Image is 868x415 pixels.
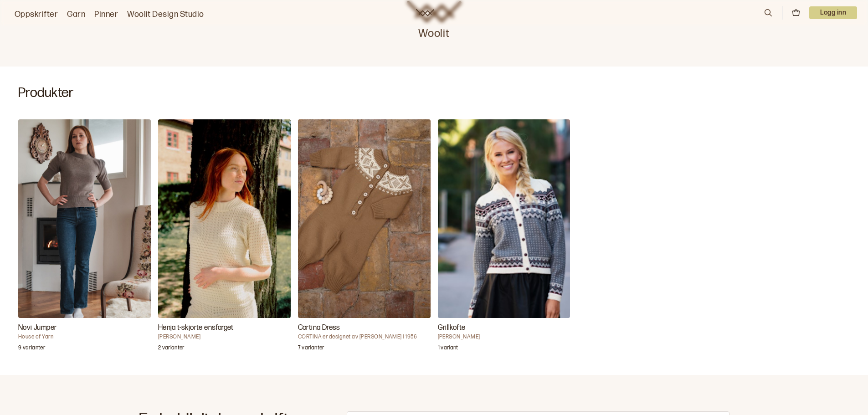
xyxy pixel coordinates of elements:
[298,333,431,341] h4: CORTINA er designet av [PERSON_NAME] i 1956
[438,333,570,341] h4: [PERSON_NAME]
[298,344,324,354] p: 7 varianter
[438,344,458,354] p: 1 variant
[438,119,570,318] img: Dale GarnGrillkofte
[416,9,434,16] a: Woolit
[127,8,204,21] a: Woolit Design Studio
[18,344,45,354] p: 9 varianter
[15,8,58,21] a: Oppskrifter
[158,333,291,341] h4: [PERSON_NAME]
[809,6,857,19] button: User dropdown
[18,323,151,333] h3: Novi Jumper
[158,119,291,357] a: Henja t-skjorte ensfarget
[94,8,118,21] a: Pinner
[298,119,431,357] a: Cortina Dress
[298,323,431,333] h3: Cortina Dress
[18,119,151,318] img: House of YarnNovi Jumper
[158,119,291,318] img: Iselin HafseldHenja t-skjorte ensfarget
[407,23,462,41] p: Woolit
[438,119,570,357] a: Grillkofte
[18,333,151,341] h4: House of Yarn
[298,119,431,318] img: CORTINA er designet av Bitten Eriksen i 1956Cortina Dress
[67,8,85,21] a: Garn
[158,344,185,354] p: 2 varianter
[809,6,857,19] p: Logg inn
[438,323,570,333] h3: Grillkofte
[18,119,151,357] a: Novi Jumper
[158,323,291,333] h3: Henja t-skjorte ensfarget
